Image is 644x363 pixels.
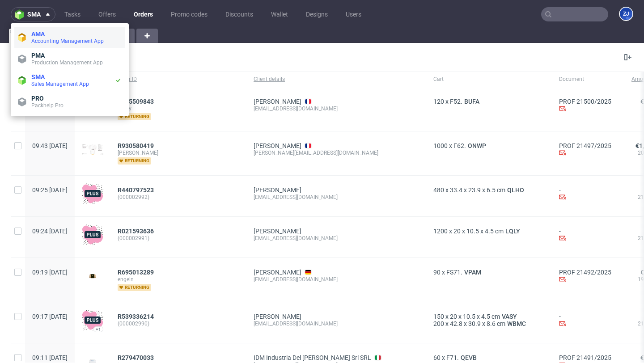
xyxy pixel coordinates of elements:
[446,269,462,276] span: FS71.
[559,269,611,276] a: PROF 21492/2025
[462,269,483,276] a: VPAM
[433,354,545,361] div: x
[118,186,156,194] a: R440797523
[446,354,459,361] span: F71.
[433,320,545,327] div: x
[118,98,154,105] span: R545509843
[220,7,258,21] a: Discounts
[32,228,68,235] span: 09:24 [DATE]
[118,228,156,235] a: R021593636
[433,98,545,105] div: x
[118,186,154,194] span: R440797523
[254,228,301,235] a: [PERSON_NAME]
[266,7,293,21] a: Wallet
[118,276,239,283] span: engeln
[505,186,526,194] a: QLHO
[27,11,41,17] span: sma
[504,228,522,235] a: LQLY
[82,224,103,245] img: plus-icon.676465ae8f3a83198b3f.png
[462,98,481,105] a: BUFA
[31,102,64,109] span: Packhelp Pro
[93,7,121,21] a: Offers
[118,194,239,201] span: (000002992)
[433,186,545,194] div: x
[31,73,45,80] span: SMA
[14,27,125,48] a: AMAAccounting Management App
[559,142,611,149] a: PROF 21497/2025
[118,354,154,361] span: R279470033
[301,7,333,21] a: Designs
[31,38,104,44] span: Accounting Management App
[254,142,301,149] a: [PERSON_NAME]
[31,52,45,59] span: PMA
[118,313,156,320] a: R539336214
[254,149,419,156] div: [PERSON_NAME][EMAIL_ADDRESS][DOMAIN_NAME]
[459,354,479,361] span: QEVB
[453,228,504,235] span: 20 x 10.5 x 4.5 cm
[118,313,154,320] span: R539336214
[433,313,444,320] span: 150
[32,354,68,361] span: 09:11 [DATE]
[32,313,68,320] span: 09:17 [DATE]
[433,228,545,235] div: x
[450,313,500,320] span: 20 x 10.5 x 4.5 cm
[96,327,101,332] div: +1
[82,183,103,204] img: plus-icon.676465ae8f3a83198b3f.png
[32,186,68,194] span: 09:25 [DATE]
[254,320,419,327] div: [EMAIL_ADDRESS][DOMAIN_NAME]
[118,142,154,149] span: R930580419
[450,98,462,105] span: F52.
[433,98,444,105] span: 120
[505,320,528,327] a: WBMC
[500,313,519,320] a: VASY
[433,228,448,235] span: 1200
[254,269,301,276] a: [PERSON_NAME]
[620,8,632,20] figcaption: ZJ
[14,91,125,113] a: PROPackhelp Pro
[433,186,444,194] span: 480
[32,142,68,149] span: 09:43 [DATE]
[559,98,611,105] a: PROF 21500/2025
[118,98,156,105] a: R545509843
[466,142,488,149] a: ONWP
[82,144,103,155] img: data
[559,228,611,243] div: -
[254,98,301,105] a: [PERSON_NAME]
[433,269,441,276] span: 90
[453,142,466,149] span: F62.
[118,113,151,120] span: returning
[165,7,213,21] a: Promo codes
[559,354,611,361] a: PROF 21491/2025
[118,284,151,291] span: returning
[118,269,156,276] a: R695013289
[118,320,239,327] span: (000002990)
[118,105,239,112] span: mady
[31,59,103,66] span: Production Management App
[450,186,505,194] span: 33.4 x 23.9 x 6.5 cm
[31,30,45,38] span: AMA
[559,186,611,202] div: -
[118,142,156,149] a: R930580419
[433,269,545,276] div: x
[433,354,441,361] span: 60
[118,269,154,276] span: R695013289
[9,29,34,43] a: All
[32,269,68,276] span: 09:19 [DATE]
[433,142,448,149] span: 1000
[15,9,27,20] img: logo
[59,7,86,21] a: Tasks
[11,7,55,21] button: sma
[82,270,103,282] img: version_two_editor_design.png
[118,157,151,165] span: returning
[254,235,419,242] div: [EMAIL_ADDRESS][DOMAIN_NAME]
[31,81,89,87] span: Sales Management App
[31,95,44,102] span: PRO
[433,76,545,83] span: Cart
[340,7,367,21] a: Users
